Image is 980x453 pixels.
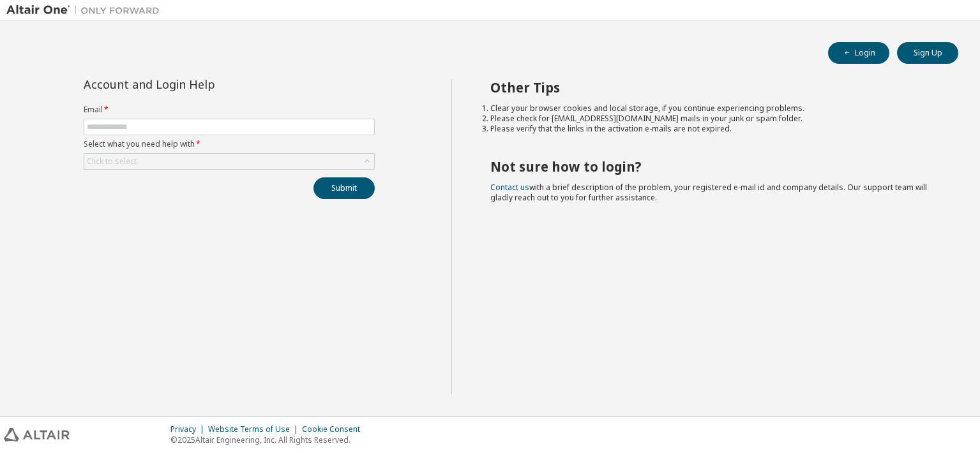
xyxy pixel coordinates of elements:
button: Login [828,42,889,64]
li: Please check for [EMAIL_ADDRESS][DOMAIN_NAME] mails in your junk or spam folder. [490,114,935,124]
div: Cookie Consent [302,424,368,434]
div: Privacy [170,424,208,434]
a: Contact us [490,182,529,193]
button: Sign Up [897,42,958,64]
h2: Other Tips [490,79,935,96]
div: Click to select [84,154,374,169]
div: Account and Login Help [84,79,317,89]
li: Please verify that the links in the activation e-mails are not expired. [490,124,935,134]
img: Altair One [6,4,166,17]
img: altair_logo.svg [4,428,70,442]
label: Email [84,105,375,115]
div: Website Terms of Use [208,424,302,434]
p: © 2025 Altair Engineering, Inc. All Rights Reserved. [170,434,368,445]
li: Clear your browser cookies and local storage, if you continue experiencing problems. [490,103,935,114]
h2: Not sure how to login? [490,158,935,175]
span: with a brief description of the problem, your registered e-mail id and company details. Our suppo... [490,182,927,203]
label: Select what you need help with [84,139,375,149]
div: Click to select [87,156,137,167]
button: Submit [313,177,375,199]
